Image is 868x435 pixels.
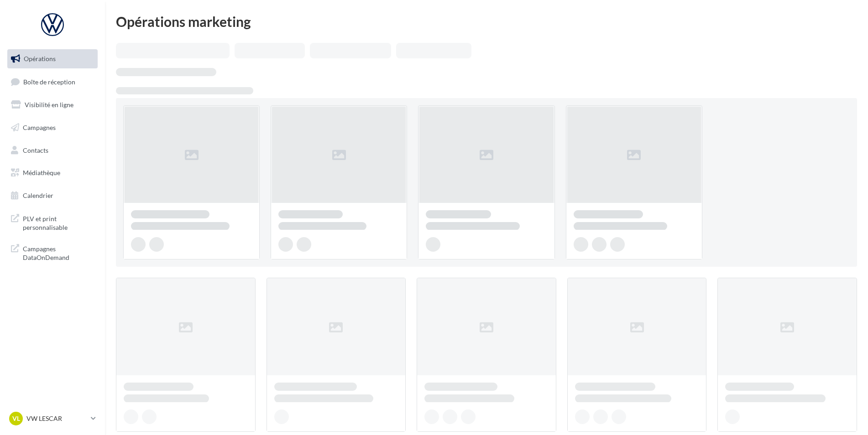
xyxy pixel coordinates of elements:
[23,78,75,85] span: Boîte de réception
[5,209,99,236] a: PLV et print personnalisable
[5,141,99,160] a: Contacts
[23,146,48,154] span: Contacts
[116,15,857,28] div: Opérations marketing
[12,414,20,423] span: VL
[23,243,94,262] span: Campagnes DataOnDemand
[5,72,99,92] a: Boîte de réception
[5,186,99,205] a: Calendrier
[7,410,98,427] a: VL VW LESCAR
[23,169,60,176] span: Médiathèque
[5,118,99,137] a: Campagnes
[23,192,53,199] span: Calendrier
[5,95,99,114] a: Visibilité en ligne
[5,239,99,266] a: Campagnes DataOnDemand
[23,212,94,232] span: PLV et print personnalisable
[24,55,56,62] span: Opérations
[5,49,99,68] a: Opérations
[25,101,73,109] span: Visibilité en ligne
[26,414,87,423] p: VW LESCAR
[23,124,56,131] span: Campagnes
[5,163,99,182] a: Médiathèque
